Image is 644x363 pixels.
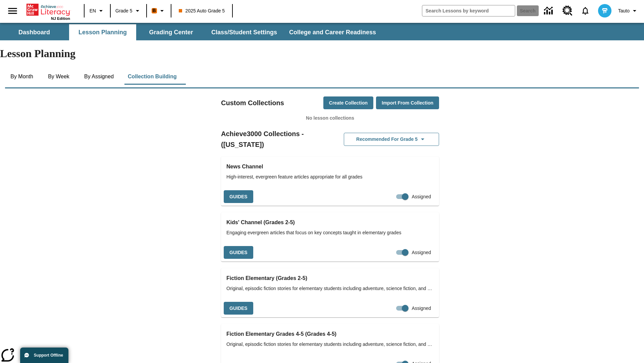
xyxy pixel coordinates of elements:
span: NJ Edition [51,16,70,21]
button: Class/Student Settings [206,24,282,40]
button: Guides [224,190,253,203]
button: Import from Collection [376,96,439,110]
h3: News Channel [226,162,434,171]
span: Engaging evergreen articles that focus on key concepts taught in elementary grades [226,229,434,236]
button: Support Offline [20,348,68,363]
button: By Week [42,69,75,85]
span: Original, episodic fiction stories for elementary students including adventure, science fiction, ... [226,341,434,348]
button: Collection Building [122,69,182,85]
span: Tauto [618,7,630,14]
button: Language: EN, Select a language [87,5,108,17]
h3: Fiction Elementary (Grades 2-5) [226,274,434,283]
h2: Custom Collections [221,97,284,108]
span: Original, episodic fiction stories for elementary students including adventure, science fiction, ... [226,285,434,292]
h3: Fiction Elementary Grades 4-5 (Grades 4-5) [226,329,434,339]
span: B [153,6,156,15]
button: Create Collection [323,96,373,110]
a: Resource Center, Will open in new tab [558,2,577,20]
h2: Achieve3000 Collections - ([US_STATE]) [221,128,330,150]
input: search field [422,5,515,16]
button: Lesson Planning [69,24,136,40]
div: Home [26,2,70,21]
a: Data Center [540,2,558,20]
span: Assigned [412,193,431,200]
button: Select a new avatar [594,2,615,19]
a: Notifications [577,2,594,19]
a: Home [26,3,70,16]
button: Guides [224,302,253,315]
span: Grade 5 [115,7,132,14]
button: Guides [224,246,253,259]
button: Recommended for Grade 5 [344,133,439,146]
button: Profile/Settings [615,5,641,17]
button: Dashboard [1,24,68,40]
button: Open side menu [3,1,22,21]
h3: Kids' Channel (Grades 2-5) [226,218,434,227]
button: Boost Class color is orange. Change class color [149,5,169,17]
span: 2025 Auto Grade 5 [179,7,225,14]
span: Support Offline [34,353,63,358]
span: High-interest, evergreen feature articles appropriate for all grades [226,173,434,180]
img: avatar image [598,4,611,17]
button: Grading Center [138,24,205,40]
button: College and Career Readiness [284,24,381,40]
button: By Assigned [79,69,119,85]
span: Assigned [412,305,431,312]
button: Grade: Grade 5, Select a grade [113,5,144,17]
button: By Month [5,69,39,85]
p: No lesson collections [221,115,439,122]
span: EN [90,7,96,14]
span: Assigned [412,249,431,256]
